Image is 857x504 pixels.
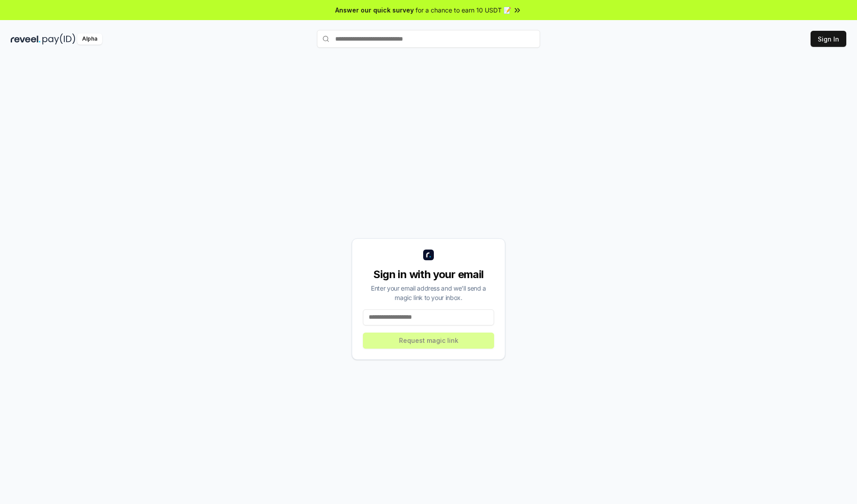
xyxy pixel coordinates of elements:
div: Enter your email address and we’ll send a magic link to your inbox. [363,283,494,302]
img: logo_small [423,250,434,260]
span: Answer our quick survey [335,5,414,15]
img: reveel_dark [11,33,41,45]
span: for a chance to earn 10 USDT 📝 [416,5,511,15]
div: Alpha [77,33,102,45]
div: Sign in with your email [363,267,494,282]
button: Sign In [811,31,846,47]
img: pay_id [42,33,75,45]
